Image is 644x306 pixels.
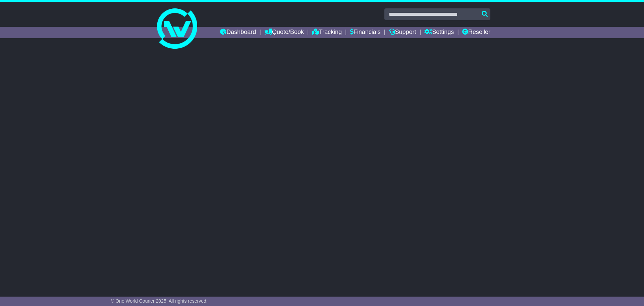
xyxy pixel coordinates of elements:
[220,27,256,38] a: Dashboard
[389,27,416,38] a: Support
[462,27,490,38] a: Reseller
[350,27,381,38] a: Financials
[111,298,208,304] span: © One World Courier 2025. All rights reserved.
[264,27,304,38] a: Quote/Book
[424,27,454,38] a: Settings
[312,27,342,38] a: Tracking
